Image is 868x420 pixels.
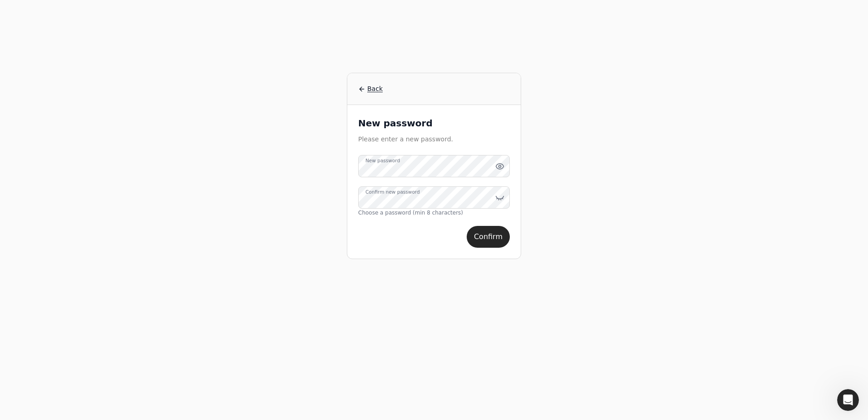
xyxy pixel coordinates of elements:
[467,226,510,248] button: Confirm
[358,116,510,134] div: New password
[358,134,510,155] div: Please enter a new password.
[365,189,420,196] label: Confirm new password
[358,84,510,94] a: Back
[365,157,400,165] label: New password
[358,209,510,217] div: Choose a password (min 8 characters)
[367,84,383,94] span: Back
[837,389,859,411] iframe: Intercom live chat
